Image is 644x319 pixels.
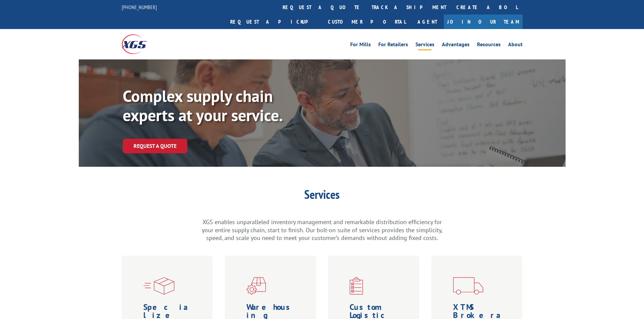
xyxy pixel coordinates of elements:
[350,42,371,49] a: For Mills
[323,15,411,29] a: Customer Portal
[411,15,444,29] a: Agent
[200,188,444,204] h1: Services
[508,42,523,49] a: About
[415,42,434,49] a: Services
[123,139,187,153] a: Request a Quote
[200,218,444,242] p: XGS enables unparalleled inventory management and remarkable distribution efficiency for your ent...
[143,277,174,295] img: xgs-icon-specialized-ltl-red
[453,277,483,295] img: xgs-icon-transportation-forms-red
[122,4,157,10] a: [PHONE_NUMBER]
[378,42,408,49] a: For Retailers
[442,42,470,49] a: Advantages
[246,277,266,295] img: xgs-icon-warehouseing-cutting-fulfillment-red
[123,86,326,125] p: Complex supply chain experts at your service.
[225,15,323,29] a: Request a pickup
[350,277,363,295] img: xgs-icon-custom-logistics-solutions-red
[477,42,501,49] a: Resources
[444,15,523,29] a: Join Our Team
